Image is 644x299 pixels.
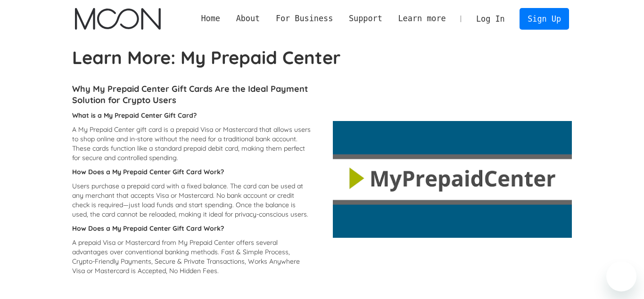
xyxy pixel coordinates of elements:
p: ‍ [72,167,312,177]
strong: Learn More: My Prepaid Center [72,46,340,69]
strong: What is a My Prepaid Center Gift Card? [72,111,197,120]
p: A prepaid Visa or Mastercard from My Prepaid Center offers several advantages over conventional b... [72,238,312,275]
div: Learn more [398,13,446,24]
div: About [228,13,268,24]
strong: Why My Prepaid Center Gift Cards Are the Ideal Payment Solution for Crypto Users [72,83,308,105]
div: Support [341,13,390,24]
a: Sign Up [520,8,569,29]
div: About [236,13,260,24]
a: home [75,8,160,30]
div: For Business [276,13,333,24]
strong: How Does a My Prepaid Center Gift Card Work? [72,224,224,233]
div: For Business [268,13,341,24]
a: Log In [468,8,512,29]
p: Users purchase a prepaid card with a fixed balance. The card can be used at any merchant that acc... [72,181,312,219]
p: ‍ [72,111,312,120]
a: Home [193,13,228,24]
p: A My Prepaid Center gift card is a prepaid Visa or Mastercard that allows users to shop online an... [72,125,312,162]
img: my prepaid center gift card [333,121,572,238]
div: Support [349,13,382,24]
strong: How Does a My Prepaid Center Gift Card Work? [72,168,224,176]
div: Learn more [390,13,454,24]
img: Moon Logo [75,8,160,30]
iframe: Button to launch messaging window [606,261,636,291]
